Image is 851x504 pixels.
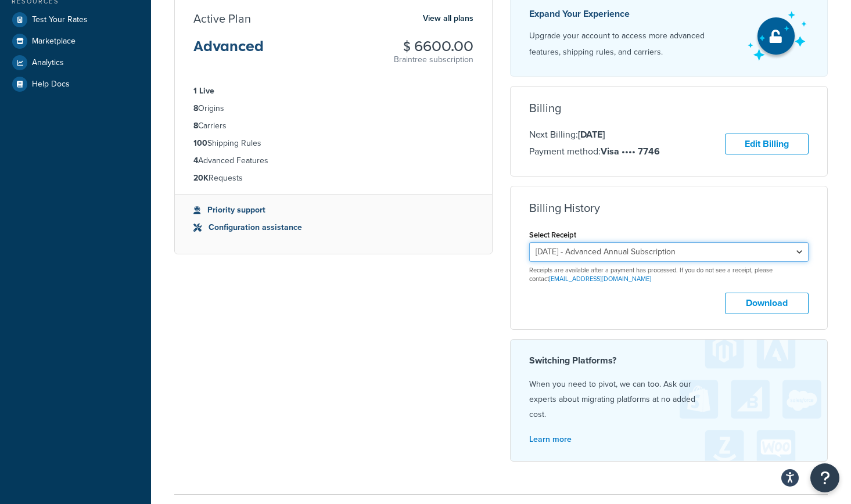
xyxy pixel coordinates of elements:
[529,201,600,214] h3: Billing History
[529,144,660,159] p: Payment method:
[578,128,605,141] strong: [DATE]
[193,120,473,132] li: Carriers
[193,39,264,63] h3: Advanced
[193,172,209,184] strong: 20K
[529,102,561,114] h3: Billing
[32,15,88,25] span: Test Your Rates
[529,354,809,368] h4: Switching Platforms?
[193,12,251,25] h3: Active Plan
[725,134,809,155] a: Edit Billing
[32,37,76,46] span: Marketplace
[529,127,660,142] p: Next Billing:
[32,80,70,89] span: Help Docs
[529,28,738,60] p: Upgrade your account to access more advanced features, shipping rules, and carriers.
[601,145,660,158] strong: Visa •••• 7746
[725,293,809,314] button: Download
[9,31,142,52] a: Marketplace
[193,102,198,114] strong: 8
[529,6,738,22] p: Expand Your Experience
[193,102,473,115] li: Origins
[549,274,651,283] a: [EMAIL_ADDRESS][DOMAIN_NAME]
[394,39,473,54] h3: $ 6600.00
[193,85,214,97] strong: 1 Live
[193,137,207,149] strong: 100
[529,433,572,445] a: Learn more
[529,231,576,239] label: Select Receipt
[810,463,839,492] button: Open Resource Center
[9,52,142,73] a: Analytics
[529,377,809,422] p: When you need to pivot, we can too. Ask our experts about migrating platforms at no added cost.
[394,54,473,66] p: Braintree subscription
[193,137,473,150] li: Shipping Rules
[193,120,198,132] strong: 8
[9,9,142,30] a: Test Your Rates
[9,74,142,95] a: Help Docs
[193,172,473,185] li: Requests
[193,204,473,217] li: Priority support
[193,154,473,167] li: Advanced Features
[193,154,198,167] strong: 4
[423,11,473,26] a: View all plans
[193,221,473,234] li: Configuration assistance
[32,58,64,68] span: Analytics
[529,266,809,284] p: Receipts are available after a payment has processed. If you do not see a receipt, please contact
